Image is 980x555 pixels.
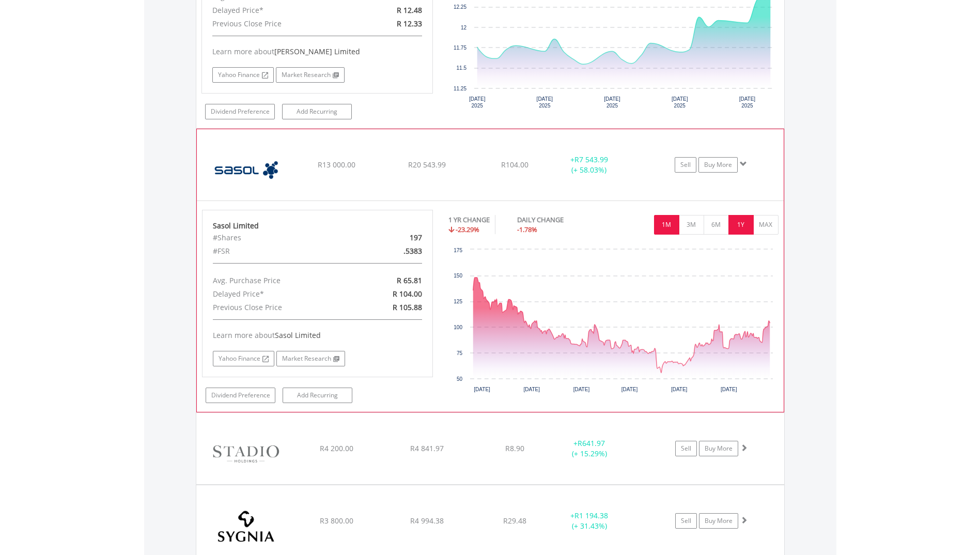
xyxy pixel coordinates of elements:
a: Add Recurring [283,388,352,403]
a: Dividend Preference [206,388,275,403]
img: EQU.ZA.SYG.png [201,498,290,554]
span: R7 543.99 [574,155,608,164]
a: Yahoo Finance [213,351,274,366]
a: Dividend Preference [205,104,275,119]
button: 3M [679,215,704,235]
div: Delayed Price* [205,4,355,17]
text: 175 [454,248,462,253]
text: [DATE] 2025 [672,96,688,109]
a: Sell [675,441,697,456]
span: [PERSON_NAME] Limited [274,47,360,56]
button: 1M [654,215,679,235]
text: [DATE] [573,387,590,392]
span: R29.48 [503,516,526,526]
span: R1 194.38 [574,511,608,520]
span: R 12.33 [397,19,422,28]
span: R 65.81 [397,275,422,285]
div: DAILY CHANGE [517,215,600,225]
text: 11.75 [454,45,466,51]
span: R20 543.99 [408,160,446,169]
text: 125 [454,299,462,304]
text: 11.25 [454,86,466,91]
text: [DATE] [524,387,540,392]
span: R4 994.38 [410,516,444,526]
span: R3 800.00 [320,516,353,526]
div: Chart. Highcharts interactive chart. [448,244,779,399]
text: [DATE] [671,387,688,392]
text: [DATE] 2025 [739,96,755,109]
text: 150 [454,273,462,279]
text: [DATE] 2025 [604,96,620,109]
a: Sell [675,157,696,173]
div: Delayed Price* [205,287,355,301]
div: + (+ 15.29%) [551,438,629,459]
span: R 12.48 [397,5,422,15]
span: -1.78% [517,225,537,234]
span: R641.97 [578,438,605,448]
span: -23.29% [456,225,479,234]
span: R8.90 [505,443,524,453]
span: R4 841.97 [410,443,444,453]
div: Sasol Limited [213,221,423,231]
a: Market Research [276,67,345,83]
a: Market Research [276,351,345,366]
text: [DATE] [721,387,737,392]
div: Learn more about [212,47,422,57]
text: [DATE] [621,387,638,392]
text: 12.25 [454,4,466,10]
div: Previous Close Price [205,17,355,30]
span: R 105.88 [393,302,422,312]
div: 1 YR CHANGE [448,215,490,225]
a: Buy More [699,513,738,529]
text: 100 [454,325,462,330]
div: Avg. Purchase Price [205,274,355,287]
div: .5383 [355,244,430,258]
text: [DATE] 2025 [469,96,486,109]
text: [DATE] [474,387,490,392]
a: Sell [675,513,697,529]
img: EQU.ZA.SDO.png [201,426,290,482]
span: Sasol Limited [275,330,321,340]
div: #Shares [205,231,355,244]
span: R13 000.00 [318,160,355,169]
span: R 104.00 [393,289,422,299]
div: Learn more about [213,330,423,341]
div: + (+ 58.03%) [550,155,628,175]
span: R104.00 [501,160,528,169]
button: MAX [753,215,779,235]
button: 6M [704,215,729,235]
a: Buy More [698,157,738,173]
img: EQU.ZA.SOL.png [202,142,291,198]
text: 12 [461,25,467,30]
div: + (+ 31.43%) [551,511,629,531]
a: Yahoo Finance [212,67,274,83]
text: 50 [457,376,463,382]
div: Previous Close Price [205,301,355,314]
text: 75 [457,350,463,356]
div: #FSR [205,244,355,258]
button: 1Y [728,215,754,235]
svg: Interactive chart [448,244,778,399]
a: Buy More [699,441,738,456]
div: 197 [355,231,430,244]
span: R4 200.00 [320,443,353,453]
text: 11.5 [456,65,466,71]
text: [DATE] 2025 [536,96,553,109]
a: Add Recurring [282,104,352,119]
